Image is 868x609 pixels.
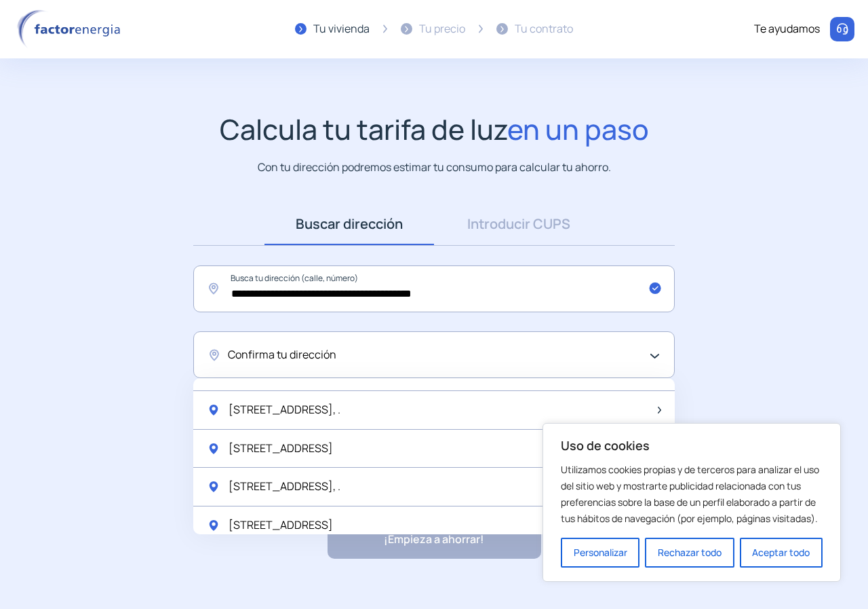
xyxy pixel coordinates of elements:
button: Personalizar [561,538,639,568]
span: [STREET_ADDRESS] [229,517,333,534]
span: [STREET_ADDRESS], . [229,401,340,419]
div: Tu vivienda [313,20,370,38]
img: location-pin-green.svg [207,519,220,532]
span: en un paso [507,110,649,148]
p: Utilizamos cookies propias y de terceros para analizar el uso del sitio web y mostrarte publicida... [561,462,823,527]
span: Confirma tu dirección [228,346,336,364]
p: Uso de cookies [561,437,823,454]
img: arrow-next-item.svg [658,407,661,413]
a: Buscar dirección [264,203,434,245]
img: llamar [835,22,849,36]
p: Con tu dirección podremos estimar tu consumo para calcular tu ahorro. [258,159,611,176]
button: Aceptar todo [740,538,823,568]
img: location-pin-green.svg [207,480,220,494]
img: location-pin-green.svg [207,403,220,417]
span: [STREET_ADDRESS] [229,440,333,458]
h1: Calcula tu tarifa de luz [220,113,649,146]
button: Rechazar todo [645,538,734,568]
div: Uso de cookies [542,423,841,582]
div: Te ayudamos [754,20,820,38]
div: Tu precio [419,20,465,38]
img: location-pin-green.svg [207,442,220,456]
span: [STREET_ADDRESS], . [229,478,340,496]
div: Tu contrato [515,20,573,38]
a: Introducir CUPS [434,203,604,245]
img: logo factor [14,10,129,49]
